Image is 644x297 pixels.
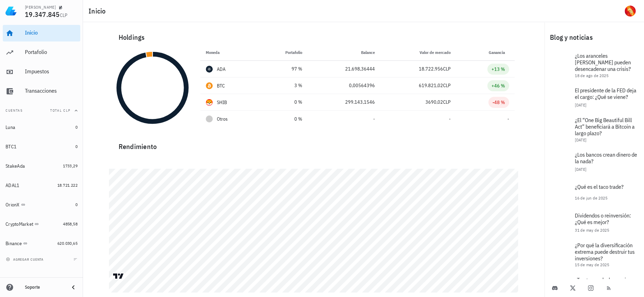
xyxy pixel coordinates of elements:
[575,228,609,233] span: 31 de may de 2025
[75,124,77,130] span: 0
[7,257,44,262] span: agregar cuenta
[544,82,644,113] a: El presidente de la FED deja el cargo: ¿Qué se viene? [DATE]
[491,82,505,89] div: +46 %
[6,221,33,227] div: CryptoMarket
[575,87,636,100] span: El presidente de la FED deja el cargo: ¿Qué se viene?
[200,44,258,61] th: Moneda
[217,115,228,123] span: Otros
[6,183,19,188] div: ADAL1
[3,44,80,61] a: Portafolio
[544,48,644,82] a: ¿Los aranceles [PERSON_NAME] pueden desencadenar una crisis? 18 de ago de 2025
[89,6,109,17] h1: Inicio
[25,49,77,55] div: Portafolio
[113,136,515,152] div: Rendimiento
[575,242,635,262] span: ¿Por qué la diversificación extrema puede destruir tus inversiones?
[57,183,77,188] span: 18.721.222
[217,99,227,106] div: SHIB
[419,82,443,89] span: 619.821,02
[3,102,80,119] button: CuentasTotal CLP
[575,73,608,78] span: 18 de ago de 2025
[25,4,56,10] div: [PERSON_NAME]
[57,241,77,246] span: 620.030,65
[25,87,77,94] div: Transacciones
[625,6,636,17] div: avatar
[3,138,80,155] a: BTC1 0
[544,147,644,177] a: ¿Los bancos crean dinero de la nada? [DATE]
[313,99,375,106] div: 299.143,1546
[3,83,80,100] a: Transacciones
[419,66,443,72] span: 18.722.956
[25,285,64,290] div: Soporte
[313,65,375,73] div: 21.698,36444
[308,44,380,61] th: Balance
[206,99,213,106] div: SHIB-icon
[544,177,644,207] a: ¿Qué es el taco trade? 16 de jun de 2025
[3,216,80,232] a: CryptoMarket 4858,58
[217,66,226,73] div: ADA
[575,137,586,142] span: [DATE]
[6,144,17,150] div: BTC1
[264,115,303,123] div: 0 %
[544,26,644,48] div: Blog y noticias
[75,144,77,149] span: 0
[449,116,451,122] span: -
[443,99,451,105] span: CLP
[575,167,586,172] span: [DATE]
[575,212,631,225] span: Dividendos o reinversión: ¿Qué es mejor?
[443,66,451,72] span: CLP
[373,116,375,122] span: -
[493,99,505,106] div: -48 %
[544,207,644,238] a: Dividendos o reinversión: ¿Qué es mejor? 31 de may de 2025
[60,12,68,18] span: CLP
[6,202,20,208] div: OrionX
[575,52,631,72] span: ¿Los aranceles [PERSON_NAME] pueden desencadenar una crisis?
[264,65,303,73] div: 97 %
[313,82,375,89] div: 0,00564396
[425,99,443,105] span: 3690,02
[489,50,509,55] span: Ganancia
[3,235,80,252] a: Binance 620.030,65
[217,82,225,89] div: BTC
[3,119,80,136] a: Luna 0
[6,6,17,17] img: LedgiFi
[50,108,71,113] span: Total CLP
[544,113,644,147] a: ¿El “One Big Beautiful Bill Act” beneficiará a Bitcoin a largo plazo? [DATE]
[575,183,624,190] span: ¿Qué es el taco trade?
[3,158,80,174] a: StakeAda 1733,29
[443,82,451,89] span: CLP
[63,221,77,226] span: 4858,58
[6,163,25,169] div: StakeAda
[544,238,644,272] a: ¿Por qué la diversificación extrema puede destruir tus inversiones? 15 de may de 2025
[380,44,456,61] th: Valor de mercado
[575,195,607,201] span: 16 de jun de 2025
[575,151,637,165] span: ¿Los bancos crean dinero de la nada?
[112,273,125,279] a: Charting by TradingView
[4,256,47,263] button: agregar cuenta
[113,26,515,48] div: Holdings
[3,196,80,213] a: OrionX 0
[6,124,15,130] div: Luna
[258,44,308,61] th: Portafolio
[575,102,586,108] span: [DATE]
[3,25,80,41] a: Inicio
[507,116,509,122] span: -
[3,177,80,194] a: ADAL1 18.721.222
[63,163,77,168] span: 1733,29
[25,68,77,75] div: Impuestos
[575,262,609,267] span: 15 de may de 2025
[6,241,22,247] div: Binance
[3,64,80,80] a: Impuestos
[206,82,213,89] div: BTC-icon
[206,66,213,73] div: ADA-icon
[25,10,60,19] span: 19.347.845
[264,99,303,106] div: 0 %
[75,202,77,207] span: 0
[264,82,303,89] div: 3 %
[575,117,635,137] span: ¿El “One Big Beautiful Bill Act” beneficiará a Bitcoin a largo plazo?
[491,66,505,73] div: +13 %
[25,29,77,36] div: Inicio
